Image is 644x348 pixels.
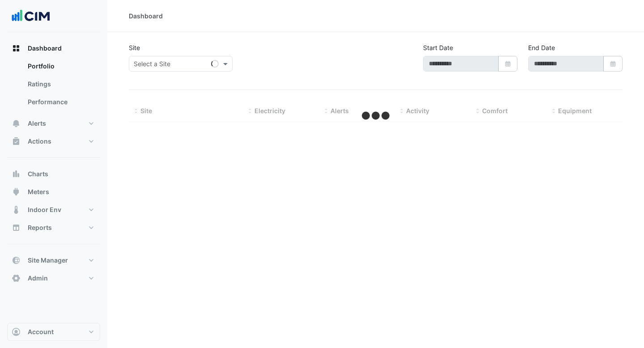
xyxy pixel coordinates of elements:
[7,57,100,115] div: Dashboard
[129,43,140,52] label: Site
[12,274,21,283] app-icon: Admin
[28,223,52,232] span: Reports
[7,269,100,287] button: Admin
[7,251,100,269] button: Site Manager
[140,107,152,115] span: Site
[28,187,49,196] span: Meters
[21,75,100,93] a: Ratings
[254,107,285,115] span: Electricity
[528,43,555,52] label: End Date
[7,201,100,219] button: Indoor Env
[482,107,508,115] span: Comfort
[129,11,163,21] div: Dashboard
[7,219,100,237] button: Reports
[12,44,21,53] app-icon: Dashboard
[12,256,21,265] app-icon: Site Manager
[12,137,21,146] app-icon: Actions
[28,119,46,128] span: Alerts
[7,115,100,132] button: Alerts
[12,187,21,196] app-icon: Meters
[28,170,48,178] span: Charts
[7,39,100,57] button: Dashboard
[406,107,429,115] span: Activity
[28,44,62,53] span: Dashboard
[558,107,592,115] span: Equipment
[7,132,100,150] button: Actions
[28,205,61,214] span: Indoor Env
[7,183,100,201] button: Meters
[7,323,100,341] button: Account
[21,57,100,75] a: Portfolio
[21,93,100,111] a: Performance
[28,256,68,265] span: Site Manager
[11,7,51,25] img: Company Logo
[28,327,54,336] span: Account
[423,43,453,52] label: Start Date
[7,165,100,183] button: Charts
[12,119,21,128] app-icon: Alerts
[12,205,21,214] app-icon: Indoor Env
[12,170,21,178] app-icon: Charts
[28,274,48,283] span: Admin
[28,137,51,146] span: Actions
[12,223,21,232] app-icon: Reports
[330,107,349,115] span: Alerts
